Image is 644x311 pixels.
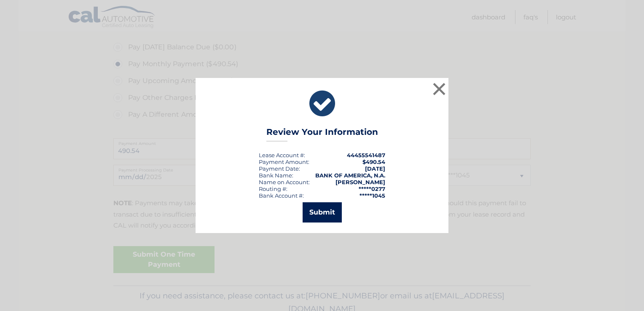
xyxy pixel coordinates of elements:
span: Payment Date [259,165,299,172]
strong: [PERSON_NAME] [335,179,385,185]
div: : [259,165,300,172]
strong: 44455541487 [347,152,385,158]
div: Lease Account #: [259,152,305,158]
div: Name on Account: [259,179,310,185]
div: Bank Account #: [259,192,304,199]
strong: BANK OF AMERICA, N.A. [315,172,385,179]
button: × [431,80,448,97]
div: Routing #: [259,185,287,192]
button: Submit [303,202,342,223]
h3: Review Your Information [266,127,378,142]
div: Bank Name: [259,172,293,179]
span: [DATE] [365,165,385,172]
div: Payment Amount: [259,158,309,165]
span: $490.54 [362,158,385,165]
